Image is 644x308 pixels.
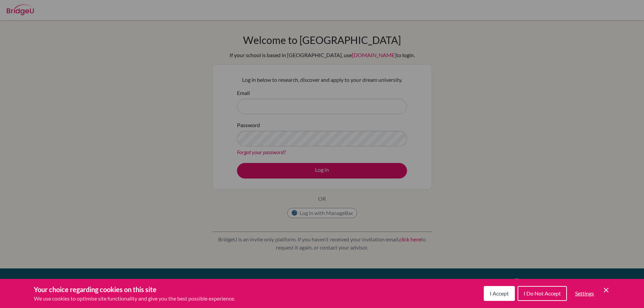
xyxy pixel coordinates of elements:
button: I Do Not Accept [518,286,567,301]
h3: Your choice regarding cookies on this site [34,284,235,294]
p: We use cookies to optimise site functionality and give you the best possible experience. [34,294,235,303]
span: I Accept [490,290,509,297]
span: Settings [575,290,594,297]
button: I Accept [484,286,515,301]
span: I Do Not Accept [524,290,561,297]
button: Save and close [602,286,610,294]
button: Settings [570,287,599,300]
